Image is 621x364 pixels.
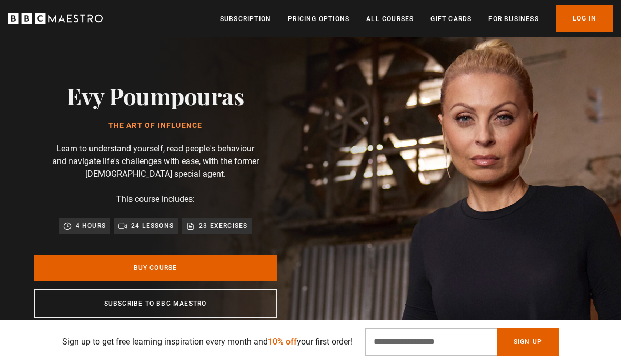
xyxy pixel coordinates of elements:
a: All Courses [366,14,414,24]
span: 10% off [268,337,297,347]
p: Learn to understand yourself, read people's behaviour and navigate life's challenges with ease, w... [50,143,261,180]
h2: Evy Poumpouras [67,82,244,109]
a: Pricing Options [288,14,349,24]
nav: Primary [220,5,613,32]
p: This course includes: [116,193,195,206]
p: Sign up to get free learning inspiration every month and your first order! [62,336,353,348]
p: 4 hours [76,220,106,231]
a: Log In [556,5,613,32]
a: Subscription [220,14,271,24]
p: 23 exercises [199,220,247,231]
svg: BBC Maestro [8,11,103,26]
h1: The Art of Influence [67,122,244,130]
a: Gift Cards [430,14,472,24]
button: Sign Up [497,328,559,356]
a: Subscribe to BBC Maestro [34,289,277,318]
p: 24 lessons [131,220,174,231]
a: Buy Course [34,255,277,281]
a: For business [488,14,538,24]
